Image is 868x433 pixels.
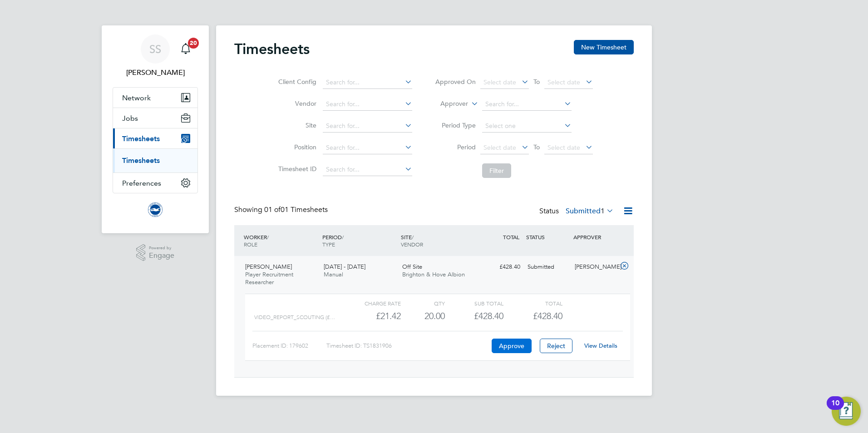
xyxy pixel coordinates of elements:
span: ROLE [244,241,257,248]
div: Sub Total [445,298,503,309]
span: Timesheets [122,134,160,143]
button: Timesheets [113,128,197,148]
span: To [531,141,542,153]
a: 20 [177,34,195,64]
span: [PERSON_NAME] [245,263,292,271]
a: Powered byEngage [136,244,175,261]
div: Status [539,205,616,218]
span: Select date [483,143,516,152]
span: / [267,233,269,241]
span: Jobs [122,114,138,123]
button: Approve [492,339,532,353]
div: £21.42 [342,309,401,324]
span: 01 of [264,205,281,214]
button: Preferences [113,173,197,193]
label: Vendor [276,99,316,108]
label: Period Type [435,121,476,129]
span: VENDOR [401,241,423,248]
div: £428.40 [477,260,524,275]
span: Manual [324,271,343,278]
button: Reject [540,339,572,353]
div: Timesheet ID: TS1831906 [326,339,489,353]
label: Submitted [566,207,614,216]
span: [DATE] - [DATE] [324,263,365,271]
input: Select one [482,120,572,133]
div: QTY [401,298,445,309]
div: Showing [234,205,330,215]
div: STATUS [524,229,571,245]
button: Jobs [113,108,197,128]
span: / [342,233,344,241]
input: Search for... [323,98,412,111]
nav: Main navigation [102,25,209,233]
span: Powered by [149,244,174,252]
input: Search for... [482,98,572,111]
a: Timesheets [122,156,160,165]
label: Period [435,143,476,151]
div: WORKER [242,229,320,252]
img: brightonandhovealbion-logo-retina.png [148,202,163,217]
button: New Timesheet [574,40,634,54]
a: Go to home page [113,202,198,217]
span: 01 Timesheets [264,205,328,214]
div: £428.40 [445,309,503,324]
span: 1 [601,207,605,216]
span: Preferences [122,179,161,187]
span: 20 [188,38,199,49]
label: Position [276,143,316,151]
span: £428.40 [533,310,562,321]
input: Search for... [323,142,412,154]
button: Filter [482,163,511,178]
span: / [412,233,414,241]
label: Site [276,121,316,129]
h2: Timesheets [234,40,310,58]
div: Timesheets [113,148,197,172]
span: Player Recruitment Researcher [245,271,293,286]
span: VIDEO_REPORT_SCOUTING (£… [254,314,335,320]
label: Timesheet ID [276,165,316,173]
a: SS[PERSON_NAME] [113,34,198,78]
span: Suzi Swadling [113,67,198,78]
label: Approver [427,99,468,108]
span: Brighton & Hove Albion [402,271,465,278]
div: Placement ID: 179602 [252,339,326,353]
span: Network [122,93,151,102]
button: Network [113,88,197,108]
label: Approved On [435,78,476,86]
div: [PERSON_NAME] [571,260,618,275]
span: To [531,76,542,88]
div: SITE [399,229,477,252]
div: Charge rate [342,298,401,309]
input: Search for... [323,76,412,89]
span: Select date [547,78,580,86]
a: View Details [584,342,617,349]
span: Select date [483,78,516,86]
div: Total [503,298,562,309]
input: Search for... [323,120,412,133]
div: APPROVER [571,229,618,245]
span: TYPE [322,241,335,248]
div: 20.00 [401,309,445,324]
span: Select date [547,143,580,152]
span: SS [149,43,161,55]
span: Engage [149,252,174,260]
span: TOTAL [503,233,519,241]
div: 10 [831,403,839,415]
div: PERIOD [320,229,399,252]
label: Client Config [276,78,316,86]
span: Off Site [402,263,422,271]
input: Search for... [323,163,412,176]
button: Open Resource Center, 10 new notifications [832,397,861,426]
div: Submitted [524,260,571,275]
